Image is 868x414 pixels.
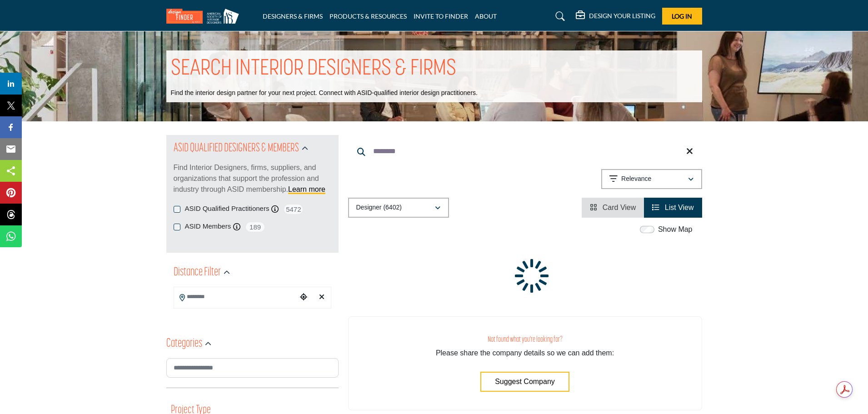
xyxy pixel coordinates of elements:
[644,198,702,218] li: List View
[436,349,614,357] span: Please share the company details so we can add them:
[174,288,297,306] input: Search Location
[329,12,407,20] a: PRODUCTS & RESOURCES
[166,9,244,24] img: Site Logo
[166,336,202,352] h2: Categories
[174,264,221,281] h2: Distance Filter
[589,12,655,20] h5: DESIGN YOUR LISTING
[171,89,478,98] p: Find the interior design partner for your next project. Connect with ASID-qualified interior desi...
[672,12,692,20] span: Log In
[185,204,269,214] label: ASID Qualified Practitioners
[414,12,468,20] a: INVITE TO FINDER
[174,140,299,157] h2: ASID QUALIFIED DESIGNERS & MEMBERS
[174,206,180,213] input: ASID Qualified Practitioners checkbox
[356,203,402,212] p: Designer (6402)
[348,140,702,162] input: Search Keyword
[288,185,325,193] a: Learn more
[658,224,693,235] label: Show Map
[662,8,702,25] button: Log In
[576,11,655,22] div: DESIGN YOUR LISTING
[297,288,310,307] div: Choose your current location
[480,372,569,392] button: Suggest Company
[263,12,323,20] a: DESIGNERS & FIRMS
[621,175,651,184] p: Relevance
[245,221,265,233] span: 189
[601,169,702,189] button: Relevance
[367,335,683,344] h3: Not found what you're looking for?
[174,162,331,195] p: Find Interior Designers, firms, suppliers, and organizations that support the profession and indu...
[665,204,694,211] span: List View
[315,288,329,307] div: Clear search location
[495,378,555,385] span: Suggest Company
[475,12,497,20] a: ABOUT
[174,224,180,230] input: ASID Members checkbox
[171,55,456,83] h1: SEARCH INTERIOR DESIGNERS & FIRMS
[283,204,304,215] span: 5472
[590,204,636,211] a: View Card
[348,198,449,218] button: Designer (6402)
[652,204,693,211] a: View List
[547,9,571,24] a: Search
[582,198,644,218] li: Card View
[603,204,636,211] span: Card View
[185,221,231,232] label: ASID Members
[166,358,339,378] input: Search Category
